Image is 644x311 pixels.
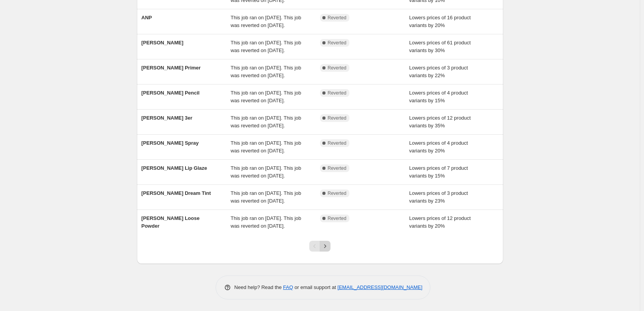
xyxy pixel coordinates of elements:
span: Reverted [328,65,347,71]
span: Lowers prices of 61 product variants by 30% [409,40,471,53]
span: This job ran on [DATE]. This job was reverted on [DATE]. [231,140,301,154]
span: ANP [142,15,152,20]
span: or email support at [293,284,337,290]
span: [PERSON_NAME] Spray [142,140,199,146]
span: This job ran on [DATE]. This job was reverted on [DATE]. [231,40,301,53]
span: This job ran on [DATE]. This job was reverted on [DATE]. [231,190,301,204]
span: Lowers prices of 16 product variants by 20% [409,15,471,28]
a: [EMAIL_ADDRESS][DOMAIN_NAME] [337,284,422,290]
span: Reverted [328,165,347,171]
a: FAQ [283,284,293,290]
span: [PERSON_NAME] Dream Tint [142,190,211,196]
span: Reverted [328,140,347,146]
span: Reverted [328,215,347,221]
span: Reverted [328,115,347,121]
span: Reverted [328,90,347,96]
span: Lowers prices of 12 product variants by 20% [409,215,471,229]
span: [PERSON_NAME] [142,40,184,46]
span: Reverted [328,190,347,196]
span: Lowers prices of 12 product variants by 35% [409,115,471,128]
span: [PERSON_NAME] Pencil [142,90,200,96]
span: Reverted [328,15,347,21]
button: Next [320,241,330,252]
nav: Pagination [309,241,330,252]
span: This job ran on [DATE]. This job was reverted on [DATE]. [231,65,301,78]
span: This job ran on [DATE]. This job was reverted on [DATE]. [231,165,301,179]
span: [PERSON_NAME] Primer [142,65,201,71]
span: Lowers prices of 4 product variants by 15% [409,90,468,103]
span: This job ran on [DATE]. This job was reverted on [DATE]. [231,215,301,229]
span: Reverted [328,40,347,46]
span: [PERSON_NAME] Lip Glaze [142,165,207,171]
span: Lowers prices of 4 product variants by 20% [409,140,468,154]
span: Need help? Read the [234,284,283,290]
span: Lowers prices of 7 product variants by 15% [409,165,468,179]
span: This job ran on [DATE]. This job was reverted on [DATE]. [231,90,301,103]
span: This job ran on [DATE]. This job was reverted on [DATE]. [231,15,301,28]
span: [PERSON_NAME] Loose Powder [142,215,200,229]
span: [PERSON_NAME] 3er [142,115,192,121]
span: This job ran on [DATE]. This job was reverted on [DATE]. [231,115,301,128]
span: Lowers prices of 3 product variants by 22% [409,65,468,78]
span: Lowers prices of 3 product variants by 23% [409,190,468,204]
